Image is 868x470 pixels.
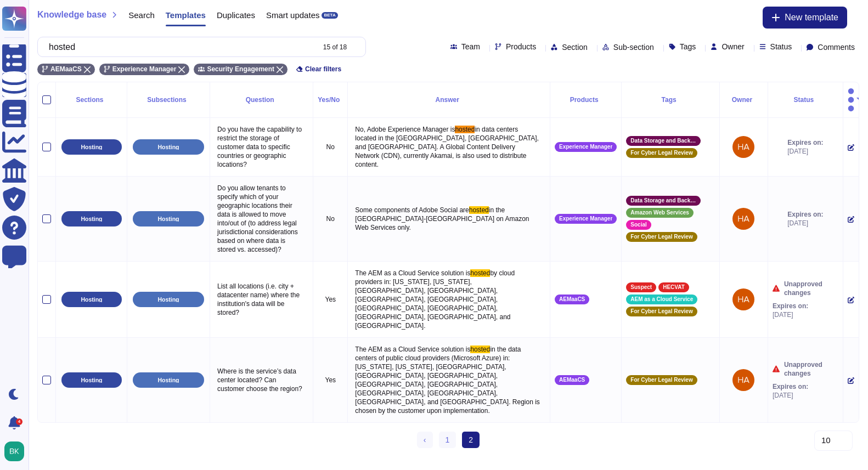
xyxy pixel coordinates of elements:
[773,382,808,391] span: Expires on:
[559,144,612,150] span: Experience Manager
[318,97,343,103] div: Yes/No
[4,441,24,461] img: user
[215,122,308,172] p: Do you have the capability to restrict the storage of customer data to specific countries or geog...
[787,219,823,228] span: [DATE]
[81,144,102,150] p: Hosting
[506,43,536,50] span: Products
[43,37,313,56] input: Search by keywords
[732,136,754,158] img: user
[305,66,341,72] span: Clear filters
[630,234,692,240] span: For Cyber Legal Review
[732,288,754,310] img: user
[352,97,545,103] div: Answer
[630,377,692,383] span: For Cyber Legal Review
[559,297,585,302] span: AEMaaCS
[50,66,82,72] span: AEMaaCS
[784,360,838,378] span: Unapproved changes
[215,364,308,396] p: Where is the service’s data center located? Can customer choose the region?
[469,206,489,214] span: hosted
[773,97,838,103] div: Status
[818,43,855,51] span: Comments
[439,432,456,448] a: 1
[217,11,255,19] span: Duplicates
[16,418,22,425] div: 4
[322,12,337,19] div: BETA
[37,10,106,19] span: Knowledge base
[773,391,808,400] span: [DATE]
[722,43,744,50] span: Owner
[157,144,179,150] p: Hosting
[555,97,617,103] div: Products
[559,377,585,383] span: AEMaaCS
[424,435,426,444] span: ‹
[215,97,308,103] div: Question
[355,126,455,133] span: No, Adobe Experience Manager is
[132,97,205,103] div: Subsections
[630,138,696,144] span: Data Storage and Backup
[355,346,470,353] span: The AEM as a Cloud Service solution is
[60,97,122,103] div: Sections
[157,216,179,222] p: Hosting
[462,432,480,448] span: 2
[355,269,516,330] span: by cloud providers in: [US_STATE], [US_STATE], [GEOGRAPHIC_DATA], [GEOGRAPHIC_DATA], [GEOGRAPHIC_...
[770,43,792,50] span: Status
[81,297,102,303] p: Hosting
[470,269,490,277] span: hosted
[266,11,320,19] span: Smart updates
[562,43,588,51] span: Section
[630,198,696,203] span: Data Storage and Backup
[166,11,206,19] span: Templates
[787,138,823,147] span: Expires on:
[680,43,696,50] span: Tags
[630,309,692,314] span: For Cyber Legal Review
[318,376,343,384] p: Yes
[785,13,838,22] span: New template
[763,7,847,29] button: New template
[784,280,838,297] span: Unapproved changes
[355,346,542,415] span: in the data centers of public cloud providers (Microsoft Azure) in: [US_STATE], [US_STATE], [GEOG...
[81,216,102,222] p: Hosting
[630,210,689,216] span: Amazon Web Services
[630,222,646,228] span: Social
[559,216,612,222] span: Experience Manager
[732,369,754,391] img: user
[470,346,490,353] span: hosted
[2,439,32,463] button: user
[355,269,470,277] span: The AEM as a Cloud Service solution is
[318,214,343,223] p: No
[355,206,531,231] span: in the [GEOGRAPHIC_DATA]-[GEOGRAPHIC_DATA] on Amazon Web Services only.
[157,377,179,383] p: Hosting
[613,43,654,51] span: Sub-section
[626,97,715,103] div: Tags
[787,147,823,156] span: [DATE]
[773,310,808,319] span: [DATE]
[724,97,763,103] div: Owner
[630,285,652,290] span: Suspect
[773,302,808,310] span: Expires on:
[630,150,692,156] span: For Cyber Legal Review
[128,11,155,19] span: Search
[787,210,823,219] span: Expires on:
[112,66,177,72] span: Experience Manager
[663,285,685,290] span: HECVAT
[81,377,102,383] p: Hosting
[215,279,308,320] p: List all locations (i.e. city + datacenter name) where the institution's data will be stored?
[630,297,693,302] span: AEM as a Cloud Service
[355,126,540,168] span: in data centers located in the [GEOGRAPHIC_DATA], [GEOGRAPHIC_DATA], and [GEOGRAPHIC_DATA]. A Glo...
[355,206,469,214] span: Some components of Adobe Social are
[157,297,179,303] p: Hosting
[215,181,308,257] p: Do you allow tenants to specify which of your geographic locations their data is allowed to move ...
[323,44,347,50] div: 15 of 18
[455,126,475,133] span: hosted
[461,43,480,50] span: Team
[207,66,274,72] span: Security Engagement
[318,295,343,304] p: Yes
[318,143,343,151] p: No
[732,208,754,230] img: user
